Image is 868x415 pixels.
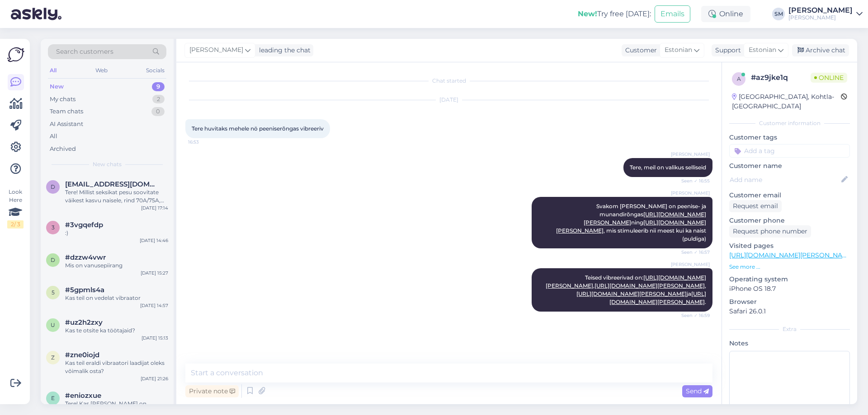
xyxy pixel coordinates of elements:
[729,297,850,307] p: Browser
[584,211,706,226] a: [URL][DOMAIN_NAME][PERSON_NAME]
[141,270,168,276] div: [DATE] 15:27
[576,290,687,297] a: [URL][DOMAIN_NAME][PERSON_NAME]
[50,120,83,129] div: AI Assistant
[556,203,708,242] span: Svakom [PERSON_NAME] on peenise- ja munandirõngas ning , mis stimuleerib nii meest kui ka naist (...
[686,387,709,395] span: Send
[142,335,168,341] div: [DATE] 15:13
[751,72,811,83] div: # az9jke1q
[788,14,853,21] div: [PERSON_NAME]
[737,75,741,82] span: a
[188,139,222,145] span: 16:53
[65,351,99,359] span: #zne0iojd
[65,286,104,294] span: #5gpmls4a
[729,200,782,212] div: Request email
[65,318,103,326] span: #uz2h2zxy
[152,95,165,104] div: 2
[578,9,651,19] div: Try free [DATE]:
[50,145,76,154] div: Archived
[732,92,841,111] div: [GEOGRAPHIC_DATA], Kohtla-[GEOGRAPHIC_DATA]
[50,82,64,91] div: New
[729,284,850,294] p: iPhone OS 18.7
[65,253,106,261] span: #dzzw4vwr
[65,392,101,400] span: #eniozxue
[141,205,168,211] div: [DATE] 17:14
[792,44,849,56] div: Archive chat
[151,107,165,116] div: 0
[729,251,854,259] a: [URL][DOMAIN_NAME][PERSON_NAME]
[50,95,75,104] div: My chats
[65,261,168,270] div: Mis on vanusepiirang
[140,302,168,309] div: [DATE] 14:57
[189,45,243,55] span: [PERSON_NAME]
[671,261,710,268] span: [PERSON_NAME]
[671,151,710,158] span: [PERSON_NAME]
[676,177,710,184] span: Seen ✓ 16:55
[749,45,776,55] span: Estonian
[729,241,850,251] p: Visited pages
[185,96,712,104] div: [DATE]
[65,326,168,335] div: Kas te otsite ka töötajaid?
[140,237,168,244] div: [DATE] 14:46
[676,249,710,256] span: Seen ✓ 16:57
[665,45,692,55] span: Estonian
[729,275,850,284] p: Operating system
[50,132,57,141] div: All
[729,144,850,158] input: Add a tag
[729,307,850,316] p: Safari 26.0.1
[255,46,311,55] div: leading the chat
[546,274,706,305] span: Teised vibreerivad on: , , ja .
[622,46,657,55] div: Customer
[185,77,712,85] div: Chat started
[50,107,83,116] div: Team chats
[729,325,850,333] div: Extra
[730,175,840,185] input: Add name
[772,8,785,20] div: SM
[51,395,55,401] span: e
[52,289,55,296] span: 5
[655,5,690,23] button: Emails
[144,65,166,76] div: Socials
[811,73,847,83] span: Online
[788,7,863,21] a: [PERSON_NAME][PERSON_NAME]
[594,282,705,289] a: [URL][DOMAIN_NAME][PERSON_NAME]
[141,375,168,382] div: [DATE] 21:26
[65,229,168,237] div: :)
[65,359,168,375] div: Kas teil eraldi vibraatori laadijat oleks võimalik osta?
[192,125,324,132] span: Tere huvitaks mehele nö peeniserõngas vibreeriv
[185,385,239,397] div: Private note
[65,294,168,302] div: Kas teil on vedelat vibraator
[712,46,741,55] div: Support
[701,6,750,22] div: Online
[94,65,109,76] div: Web
[788,7,853,14] div: [PERSON_NAME]
[48,65,58,76] div: All
[729,225,811,238] div: Request phone number
[152,82,165,91] div: 9
[51,183,55,190] span: d
[578,9,597,18] b: New!
[676,312,710,319] span: Seen ✓ 16:59
[7,46,24,63] img: Askly Logo
[51,256,55,263] span: d
[630,164,706,171] span: Tere, meil on valikus selliseid
[51,322,55,328] span: u
[65,180,159,188] span: diannaojala@gmail.com
[729,119,850,127] div: Customer information
[729,191,850,200] p: Customer email
[7,220,24,228] div: 2 / 3
[93,160,122,168] span: New chats
[65,221,103,229] span: #3vgqefdp
[729,339,850,348] p: Notes
[729,161,850,171] p: Customer name
[51,354,55,361] span: z
[52,224,55,231] span: 3
[671,190,710,196] span: [PERSON_NAME]
[729,263,850,271] p: See more ...
[56,47,113,56] span: Search customers
[65,188,168,205] div: Tere! Millist seksikat pesu soovitate väikest kasvu naisele, rind 70A/75A, pikkus 161cm? Soovin a...
[729,133,850,142] p: Customer tags
[729,216,850,225] p: Customer phone
[7,188,24,228] div: Look Here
